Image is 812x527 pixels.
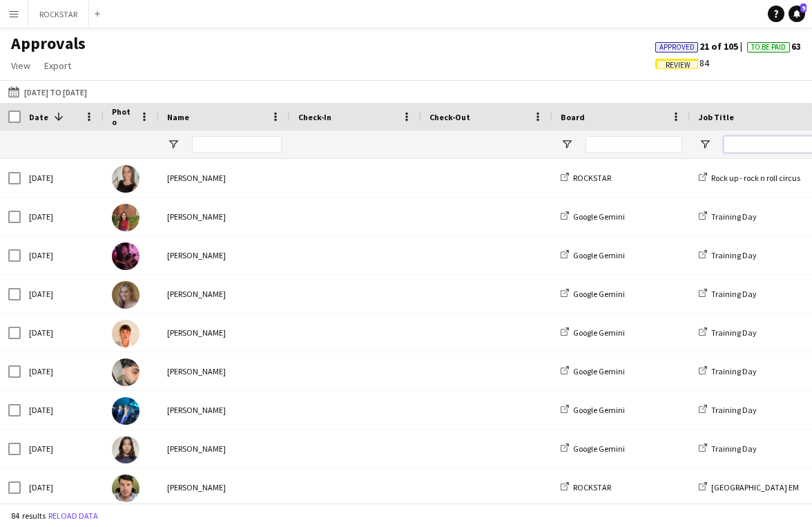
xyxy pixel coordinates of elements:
a: ROCKSTAR [561,173,611,183]
span: Rock up - rock n roll circus [711,173,800,183]
span: 21 of 105 [655,40,747,52]
span: Date [29,112,48,122]
button: Open Filter Menu [167,138,180,151]
span: Training Day [711,211,757,222]
div: [DATE] [21,430,104,468]
span: Training Day [711,327,757,338]
img: Mila Lee [112,436,139,463]
div: [PERSON_NAME] [159,468,290,506]
button: Reload data [46,508,101,524]
span: Google Gemini [573,289,625,299]
a: Training Day [699,289,757,299]
span: 9 [800,3,806,12]
a: Training Day [699,443,757,454]
img: Aanu Akintola [112,242,139,270]
span: 63 [747,40,801,52]
div: [PERSON_NAME] [159,430,290,468]
span: Approved [659,43,695,52]
button: Open Filter Menu [699,138,711,151]
img: Samuel Baird [112,397,139,425]
input: Board Filter Input [586,136,682,153]
img: Lily-anne Moon [112,281,139,309]
span: Name [167,112,189,122]
a: Training Day [699,211,757,222]
a: 9 [789,6,805,22]
a: Training Day [699,405,757,415]
div: [DATE] [21,236,104,274]
div: [DATE] [21,391,104,429]
img: Safwan Toqir [112,358,139,386]
button: ROCKSTAR [28,1,89,28]
a: ROCKSTAR [561,482,611,492]
input: Name Filter Input [192,136,282,153]
span: Training Day [711,443,757,454]
a: View [6,57,36,75]
a: Google Gemini [561,366,625,376]
span: Check-Out [429,112,470,122]
a: Google Gemini [561,211,625,222]
img: Shivani Das [112,204,139,231]
a: Google Gemini [561,289,625,299]
span: Google Gemini [573,366,625,376]
span: 84 [655,57,709,69]
div: [PERSON_NAME] [159,352,290,390]
button: [DATE] to [DATE] [6,84,90,100]
div: [DATE] [21,198,104,236]
a: Training Day [699,250,757,260]
a: Training Day [699,366,757,376]
span: View [11,59,30,72]
span: Board [561,112,585,122]
button: Open Filter Menu [561,138,573,151]
span: Training Day [711,250,757,260]
div: [PERSON_NAME] [159,159,290,197]
span: ROCKSTAR [573,482,611,492]
a: Google Gemini [561,443,625,454]
img: Moses Skinner [112,320,139,347]
span: Photo [112,106,134,127]
div: [PERSON_NAME] [159,314,290,352]
div: [PERSON_NAME] [159,391,290,429]
div: [PERSON_NAME] [159,275,290,313]
a: Google Gemini [561,405,625,415]
span: Google Gemini [573,443,625,454]
a: Export [39,57,77,75]
div: [DATE] [21,352,104,390]
span: ROCKSTAR [573,173,611,183]
a: Rock up - rock n roll circus [699,173,800,183]
span: Training Day [711,405,757,415]
a: Google Gemini [561,250,625,260]
img: Heather Hryb [112,165,139,193]
span: Google Gemini [573,250,625,260]
span: Google Gemini [573,405,625,415]
div: [DATE] [21,468,104,506]
div: [DATE] [21,314,104,352]
div: [PERSON_NAME] [159,198,290,236]
img: John Brown [112,475,139,502]
div: [DATE] [21,275,104,313]
a: Google Gemini [561,327,625,338]
span: To Be Paid [751,43,786,52]
a: Training Day [699,327,757,338]
span: Export [44,59,71,72]
span: [GEOGRAPHIC_DATA] EM [711,482,799,492]
span: Training Day [711,289,757,299]
span: Google Gemini [573,327,625,338]
div: [DATE] [21,159,104,197]
span: Training Day [711,366,757,376]
span: Review [666,61,690,70]
a: [GEOGRAPHIC_DATA] EM [699,482,799,492]
span: Job Title [699,112,734,122]
span: Check-In [298,112,331,122]
span: Google Gemini [573,211,625,222]
div: [PERSON_NAME] [159,236,290,274]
